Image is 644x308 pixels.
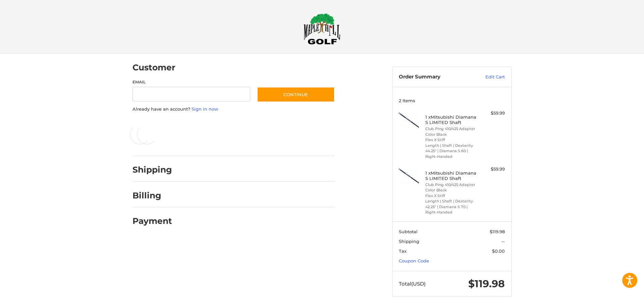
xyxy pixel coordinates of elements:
[399,281,426,287] span: Total (USD)
[425,126,477,132] li: Club Ping 410/425 Adapter
[425,114,477,125] h4: 1 x Mitsubishi Diamana S LIMITED Shaft
[478,110,505,117] div: $59.99
[399,74,471,80] h3: Order Summary
[132,190,172,201] h2: Billing
[399,98,505,103] h3: 2 Items
[425,193,477,199] li: Flex X Stiff
[425,137,477,143] li: Flex X Stiff
[399,248,407,254] span: Tax
[471,74,505,80] a: Edit Cart
[192,106,218,112] a: Sign in now
[399,239,419,244] span: Shipping
[425,143,477,160] li: Length | Shaft | Dexterity 44.25" | Diamana S 60 | Right-Handed
[492,248,505,254] span: $0.00
[132,79,251,85] label: Email
[399,229,418,234] span: Subtotal
[425,198,477,215] li: Length | Shaft | Dexterity 42.25" | Diamana S 70 | Right-Handed
[399,258,429,263] a: Coupon Code
[132,165,172,175] h2: Shipping
[425,187,477,193] li: Color Black
[257,87,335,102] button: Continue
[425,132,477,137] li: Color Black
[478,166,505,173] div: $59.99
[425,170,477,181] h4: 1 x Mitsubishi Diamana S LIMITED Shaft
[490,229,505,234] span: $119.98
[132,106,335,113] p: Already have an account?
[425,182,477,188] li: Club Ping 410/425 Adapter
[304,13,340,45] img: Maple Hill Golf
[132,62,175,73] h2: Customer
[132,216,172,226] h2: Payment
[501,239,505,244] span: --
[468,278,505,290] span: $119.98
